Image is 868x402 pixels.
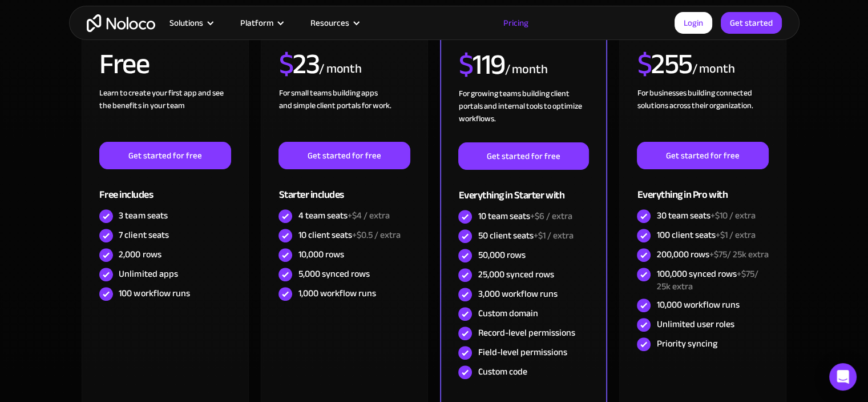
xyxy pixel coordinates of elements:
div: For small teams building apps and simple client portals for work. ‍ [278,87,410,142]
h2: 255 [637,50,692,78]
a: Get started for free [637,142,768,169]
div: 100 client seats [656,229,755,241]
div: 5,000 synced rows [298,268,369,280]
span: +$75/ 25k extra [709,246,768,263]
a: Get started [721,12,782,34]
div: Resources [296,15,372,30]
span: +$1 / extra [533,227,573,244]
a: Get started for free [278,142,410,169]
div: 4 team seats [298,209,389,222]
div: Unlimited user roles [656,318,734,331]
span: +$75/ 25k extra [656,265,758,295]
div: 100 workflow runs [119,287,189,300]
div: Record-level permissions [478,327,575,339]
div: For businesses building connected solutions across their organization. ‍ [637,87,768,142]
h2: Free [99,50,149,78]
div: / month [504,61,547,79]
a: Login [675,12,712,34]
span: $ [458,38,473,91]
h2: 119 [458,50,504,79]
div: 3 team seats [119,209,167,222]
div: 25,000 synced rows [478,268,554,281]
div: Unlimited apps [119,268,177,280]
div: 7 client seats [119,229,168,241]
div: Solutions [169,15,203,30]
div: Everything in Pro with [637,169,768,206]
div: Resources [310,15,349,30]
div: Custom domain [478,307,538,320]
div: 10 client seats [298,229,400,241]
h2: 23 [278,50,319,78]
div: Everything in Starter with [458,170,588,207]
div: 30 team seats [656,209,755,222]
span: $ [637,37,651,91]
div: 3,000 workflow runs [478,288,557,300]
a: Pricing [489,15,543,30]
div: Platform [240,15,273,30]
div: / month [692,60,734,78]
div: 50,000 rows [478,249,525,261]
div: 10,000 rows [298,248,344,261]
a: home [87,14,155,32]
span: +$10 / extra [710,207,755,224]
a: Get started for free [458,142,588,170]
div: Learn to create your first app and see the benefits in your team ‍ [99,87,231,142]
div: 10,000 workflow runs [656,298,739,311]
div: Starter includes [278,169,410,206]
div: Open Intercom Messenger [829,363,857,391]
div: Field-level permissions [478,346,567,359]
span: $ [278,37,293,91]
div: / month [319,60,362,78]
a: Get started for free [99,142,231,169]
div: Platform [226,15,296,30]
div: Custom code [478,365,527,378]
div: 10 team seats [478,210,572,222]
span: +$1 / extra [715,226,755,244]
span: +$6 / extra [530,208,572,225]
div: Priority syncing [656,337,717,350]
div: Solutions [155,15,226,30]
div: 1,000 workflow runs [298,287,376,300]
div: 2,000 rows [119,248,161,261]
div: 200,000 rows [656,248,768,261]
div: 50 client seats [478,229,573,242]
span: +$0.5 / extra [352,226,400,244]
span: +$4 / extra [347,207,389,224]
div: For growing teams building client portals and internal tools to optimize workflows. [458,87,588,142]
div: Free includes [99,169,231,206]
div: 100,000 synced rows [656,268,768,293]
